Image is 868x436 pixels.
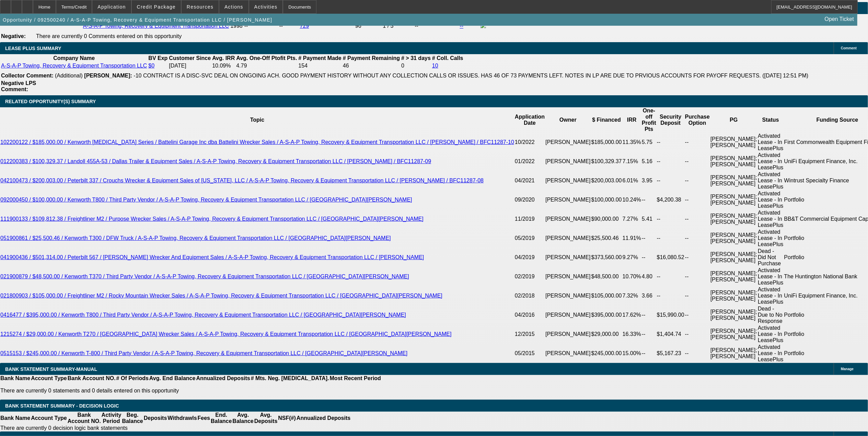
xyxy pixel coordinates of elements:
[641,133,657,152] td: 5.75
[685,305,710,325] td: --
[685,152,710,171] td: --
[514,190,545,209] td: 09/2020
[685,267,710,286] td: --
[685,133,710,152] td: --
[657,152,685,171] td: --
[657,209,685,229] td: --
[514,152,545,171] td: 01/2022
[657,286,685,305] td: --
[212,55,235,61] b: Avg. IRR
[278,412,296,425] th: NSF(#)
[657,190,685,209] td: $4,200.38
[622,267,641,286] td: 10.70%
[210,412,232,425] th: End. Balance
[685,209,710,229] td: --
[591,171,622,190] td: $200,003.00
[591,305,622,325] td: $395,000.00
[0,197,412,203] a: 092000450 / $100,000.00 / Kenworth T800 / Third Party Vendor / A-S-A-P Towing, Recovery & Equipme...
[514,133,545,152] td: 10/2022
[622,286,641,305] td: 7.32%
[249,0,283,13] button: Activities
[3,17,272,23] span: Opportunity / 092500240 / A-S-A-P Towing, Recovery & Equipment Transportation LLC / [PERSON_NAME]
[514,344,545,363] td: 05/2015
[5,403,119,409] span: Bank Statement Summary - Decision Logic
[0,331,452,337] a: 1215274 / $29,000.00 / Kenworth T270 / [GEOGRAPHIC_DATA] Wrecker Sales / A-S-A-P Towing, Recovery...
[641,267,657,286] td: 4.80
[143,412,167,425] th: Deposits
[757,133,784,152] td: Activated Lease - In LeasePlus
[355,23,381,29] div: 96
[841,367,854,371] span: Manage
[657,133,685,152] td: --
[710,229,757,248] td: [PERSON_NAME]; [PERSON_NAME]
[710,107,757,133] th: PG
[0,178,484,183] a: 042100473 / $200,003.00 / Peterbilt 337 / Crouchs Wrecker & Equipment Sales of [US_STATE], LLC / ...
[622,229,641,248] td: 11.91%
[148,55,167,61] b: BV Exp
[514,209,545,229] td: 11/2019
[545,248,591,267] td: [PERSON_NAME]
[641,248,657,267] td: --
[5,99,96,104] span: RELATED OPPORTUNITY(S) SUMMARY
[710,325,757,344] td: [PERSON_NAME]; [PERSON_NAME]
[254,4,278,10] span: Activities
[757,152,784,171] td: Activated Lease - In LeasePlus
[329,375,381,382] th: Most Recent Period
[31,412,67,425] th: Account Type
[591,107,622,133] th: $ Financed
[622,171,641,190] td: 6.01%
[657,229,685,248] td: --
[757,171,784,190] td: Activated Lease - In LeasePlus
[514,107,545,133] th: Application Date
[5,46,61,51] span: LEASE PLUS SUMMARY
[685,190,710,209] td: --
[514,267,545,286] td: 02/2019
[710,171,757,190] td: [PERSON_NAME]; [PERSON_NAME]
[710,248,757,267] td: [PERSON_NAME]; [PERSON_NAME]
[296,412,351,425] th: Annualized Deposits
[514,325,545,344] td: 12/2015
[545,152,591,171] td: [PERSON_NAME]
[545,133,591,152] td: [PERSON_NAME]
[641,325,657,344] td: --
[514,305,545,325] td: 04/2016
[545,190,591,209] td: [PERSON_NAME]
[279,22,299,30] td: --
[121,412,143,425] th: Beg. Balance
[710,286,757,305] td: [PERSON_NAME]; [PERSON_NAME]
[545,344,591,363] td: [PERSON_NAME]
[0,350,407,356] a: 0515153 / $245,000.00 / Kenworth T-800 / Third Party Vendor / A-S-A-P Towing, Recovery & Equipmen...
[0,254,424,260] a: 041900436 / $501,314.00 / Peterbilt 567 / [PERSON_NAME] Wrecker And Equipment Sales / A-S-A-P Tow...
[545,325,591,344] td: [PERSON_NAME]
[591,325,622,344] td: $29,000.00
[401,62,431,69] td: 0
[591,344,622,363] td: $245,000.00
[641,286,657,305] td: 3.66
[757,229,784,248] td: Activated Lease - In LeasePlus
[67,412,101,425] th: Bank Account NO.
[622,325,641,344] td: 16.33%
[116,375,149,382] th: # Of Periods
[343,62,400,69] td: 46
[657,248,685,267] td: $16,080.52
[757,209,784,229] td: Activated Lease - In LeasePlus
[685,229,710,248] td: --
[591,209,622,229] td: $90,000.00
[31,375,67,382] th: Account Type
[685,325,710,344] td: --
[591,286,622,305] td: $105,000.00
[591,152,622,171] td: $100,329.37
[657,267,685,286] td: --
[0,158,431,164] a: 012200383 / $100,329.37 / Landoll 455A-53 / Dallas Trailer & Equipment Sales / A-S-A-P Towing, Re...
[622,133,641,152] td: 11.35%
[591,133,622,152] td: $185,000.00
[757,305,784,325] td: Dead - Due to No Response
[545,267,591,286] td: [PERSON_NAME]
[657,344,685,363] td: $5,167.23
[641,152,657,171] td: 5.16
[137,4,176,10] span: Credit Package
[298,55,341,61] b: # Payment Made
[0,139,514,145] a: 102200122 / $185,000.00 / Kenworth [MEDICAL_DATA] Series / Battelini Garage Inc dba Battelini Wre...
[167,412,197,425] th: Withdrawls
[1,73,54,78] b: Collector Comment:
